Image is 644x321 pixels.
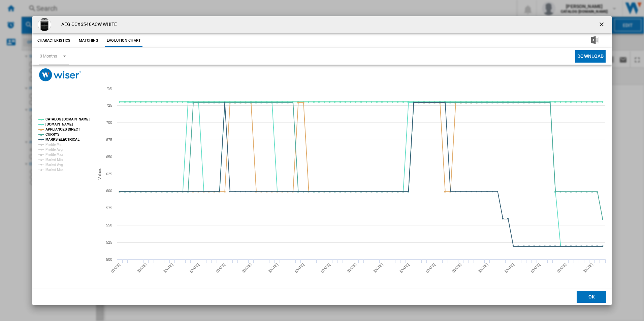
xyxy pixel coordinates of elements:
[591,36,599,44] img: excel-24x24.png
[45,158,63,162] tspan: Market Min
[577,291,606,303] button: OK
[45,122,73,126] tspan: [DOMAIN_NAME]
[106,86,112,90] tspan: 750
[45,153,63,156] tspan: Profile Max
[45,168,64,172] tspan: Market Max
[45,163,63,167] tspan: Market Avg
[106,172,112,176] tspan: 625
[241,262,252,274] tspan: [DATE]
[38,18,51,31] img: 63f31d08e29b40a27267ba60d1b3163928c1ab70_1.jpg
[595,18,609,31] button: getI18NText('BUTTONS.CLOSE_DIALOG')
[189,262,200,274] tspan: [DATE]
[451,262,462,274] tspan: [DATE]
[106,138,112,142] tspan: 675
[74,35,103,47] button: Matching
[58,21,117,28] h4: AEG CCX6540ACW WHITE
[215,262,226,274] tspan: [DATE]
[575,50,606,63] button: Download
[106,189,112,193] tspan: 600
[45,117,90,121] tspan: CATALOG [DOMAIN_NAME]
[106,240,112,244] tspan: 525
[504,262,515,274] tspan: [DATE]
[106,257,112,261] tspan: 500
[477,262,488,274] tspan: [DATE]
[425,262,436,274] tspan: [DATE]
[110,262,121,274] tspan: [DATE]
[106,155,112,159] tspan: 650
[106,223,112,227] tspan: 550
[373,262,384,274] tspan: [DATE]
[45,128,80,131] tspan: APPLIANCES DIRECT
[294,262,305,274] tspan: [DATE]
[105,35,142,47] button: Evolution chart
[40,53,57,59] div: 3 Months
[36,35,72,47] button: Characteristics
[163,262,174,274] tspan: [DATE]
[267,262,279,274] tspan: [DATE]
[530,262,541,274] tspan: [DATE]
[32,16,612,305] md-dialog: Product popup
[45,143,62,146] tspan: Profile Min
[97,168,102,180] tspan: Values
[580,35,610,47] button: Download in Excel
[39,68,81,81] img: logo_wiser_300x94.png
[45,133,60,136] tspan: CURRYS
[582,262,593,274] tspan: [DATE]
[45,148,63,151] tspan: Profile Avg
[106,120,112,124] tspan: 700
[556,262,567,274] tspan: [DATE]
[45,138,79,141] tspan: MARKS ELECTRICAL
[136,262,148,274] tspan: [DATE]
[598,21,606,29] ng-md-icon: getI18NText('BUTTONS.CLOSE_DIALOG')
[106,206,112,210] tspan: 575
[320,262,331,274] tspan: [DATE]
[346,262,357,274] tspan: [DATE]
[106,103,112,107] tspan: 725
[399,262,410,274] tspan: [DATE]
